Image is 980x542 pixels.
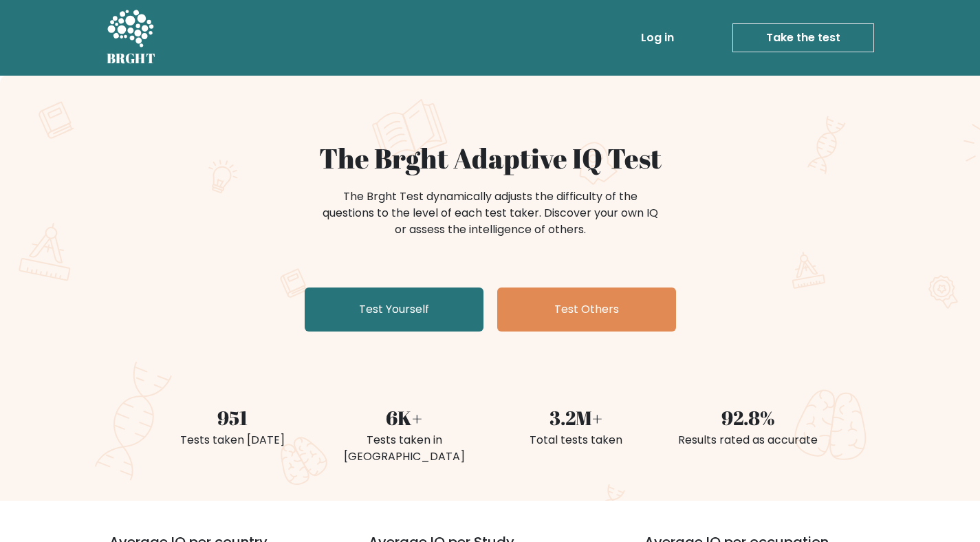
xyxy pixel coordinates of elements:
div: Total tests taken [499,432,654,448]
div: The Brght Test dynamically adjusts the difficulty of the questions to the level of each test take... [318,188,662,238]
a: BRGHT [107,6,156,70]
a: Log in [635,24,679,52]
h5: BRGHT [107,50,156,67]
a: Take the test [732,23,874,52]
a: Test Others [497,288,676,332]
div: Tests taken in [GEOGRAPHIC_DATA] [327,432,482,465]
a: Test Yourself [305,288,483,332]
div: 3.2M+ [499,403,654,432]
div: 92.8% [671,403,826,432]
div: 951 [155,403,310,432]
div: 6K+ [327,403,482,432]
h1: The Brght Adaptive IQ Test [155,142,826,175]
div: Results rated as accurate [671,432,826,448]
div: Tests taken [DATE] [155,432,310,448]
